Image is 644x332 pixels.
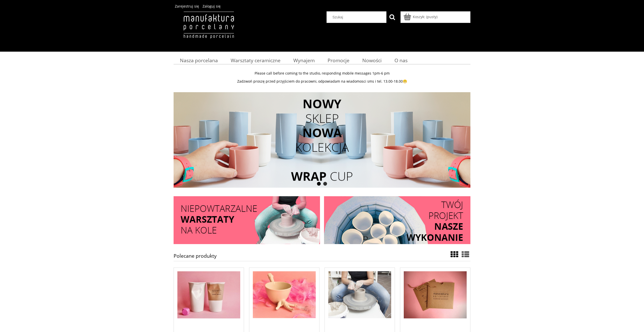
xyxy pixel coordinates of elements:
[180,57,218,64] span: Nasza porcelana
[362,57,382,64] span: Nowości
[287,55,321,65] a: Wynajem
[253,271,316,318] img: Kurza Łapka - biała
[386,11,398,23] button: Szukaj
[321,55,356,65] a: Promocje
[293,57,315,64] span: Wynajem
[394,57,408,64] span: O nas
[231,57,280,64] span: Warsztaty ceramiczne
[224,55,287,65] a: Warsztaty ceramiczne
[175,4,199,9] a: Zarejestruj się
[174,55,224,65] a: Nasza porcelana
[174,79,470,84] p: Zadzwoń proszę przed przyjściem do pracowni, odpowiadam na wiadomosci sms i tel. 13.00-18.00😁
[404,271,467,319] img: Voucher prezentowy - warsztaty (2h)
[174,196,320,244] img: Darmowa dostawa
[388,55,414,65] a: O nas
[174,253,217,261] h1: Polecane produkty
[174,11,244,49] img: Manufaktura Porcelany
[462,249,469,259] a: Widok pełny
[404,14,437,19] a: Produkty w koszyku 0. Przejdź do koszyka
[329,12,387,23] input: Szukaj w sklepie
[177,271,240,319] img: Paper Cup XXL - biały
[413,14,425,19] span: Koszyk:
[328,57,349,64] span: Promocje
[328,271,391,318] img: Warsztaty na kole garncarskim (2h)
[174,71,470,76] p: Please call before coming to the studio, responding mobile messages 1pm-6 pm
[356,55,388,65] a: Nowości
[451,249,458,259] a: Widok ze zdjęciem
[203,4,221,9] a: Zaloguj się
[426,14,437,19] b: (pusty)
